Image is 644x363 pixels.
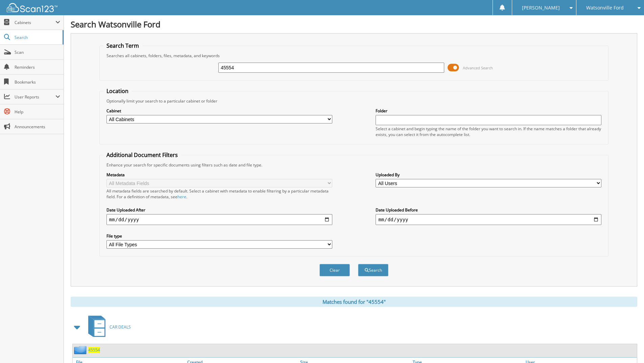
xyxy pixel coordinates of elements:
[586,6,624,10] span: Watsonville Ford
[319,264,350,276] button: Clear
[15,20,55,25] span: Cabinets
[376,108,601,114] label: Folder
[358,264,388,276] button: Search
[103,87,132,95] legend: Location
[106,233,332,239] label: File type
[463,65,493,70] span: Advanced Search
[376,172,601,178] label: Uploaded By
[103,162,605,168] div: Enhance your search for specific documents using filters such as date and file type.
[15,35,59,40] span: Search
[376,214,601,225] input: end
[103,42,142,49] legend: Search Term
[106,207,332,213] label: Date Uploaded After
[103,98,605,104] div: Optionally limit your search to a particular cabinet or folder
[7,3,57,12] img: scan123-logo-white.svg
[110,324,131,330] span: CAR DEALS
[15,79,60,85] span: Bookmarks
[376,207,601,213] label: Date Uploaded Before
[84,314,131,340] a: CAR DEALS
[103,53,605,59] div: Searches all cabinets, folders, files, metadata, and keywords
[522,6,560,10] span: [PERSON_NAME]
[74,346,88,354] img: folder2.png
[376,126,601,137] div: Select a cabinet and begin typing the name of the folder you want to search in. If the name match...
[177,194,186,200] a: here
[106,188,332,200] div: All metadata fields are searched by default. Select a cabinet with metadata to enable filtering b...
[106,214,332,225] input: start
[106,172,332,178] label: Metadata
[15,64,60,70] span: Reminders
[71,19,637,30] h1: Search Watsonville Ford
[15,49,60,55] span: Scan
[88,347,100,353] a: 45554
[15,109,60,115] span: Help
[15,124,60,130] span: Announcements
[71,297,637,307] div: Matches found for "45554"
[103,151,181,159] legend: Additional Document Filters
[106,108,332,114] label: Cabinet
[15,94,55,100] span: User Reports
